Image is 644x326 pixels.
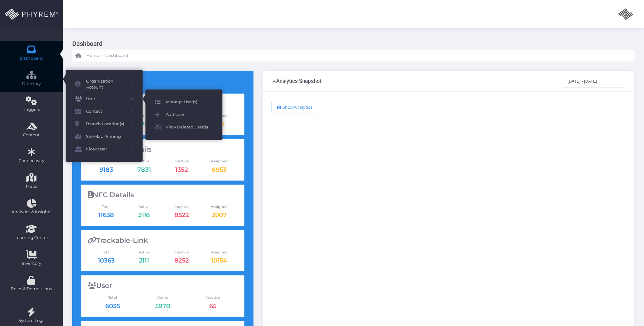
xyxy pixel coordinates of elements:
[282,105,294,110] span: Show
[86,52,99,59] span: Home
[163,204,200,209] span: Inactive
[105,302,120,310] a: 6035
[88,282,238,290] div: User
[272,101,317,113] button: ShowAnalytics
[4,260,59,267] span: Inventory
[100,166,113,173] a: 9183
[4,158,59,164] span: Connectivity
[98,257,115,264] a: 10363
[66,93,143,105] a: User
[163,159,200,164] span: Inactive
[175,166,188,173] a: 1352
[200,204,238,209] span: Assigned
[174,257,189,264] a: 8252
[163,250,200,255] span: Inactive
[4,209,59,215] span: Analytics & Insights
[145,108,222,121] a: Add User
[86,95,127,103] span: User
[212,166,227,173] a: 8953
[200,250,238,255] span: Assigned
[139,257,149,264] a: 2111
[101,52,104,59] li: -
[99,211,114,219] a: 11638
[155,302,170,310] a: 5970
[66,130,143,143] a: StorMap Pinning
[86,78,127,90] span: Organization Account
[145,96,222,108] a: Manage User(s)
[145,121,222,133] a: View Deleted User(s)
[66,118,143,130] a: Branch Location(s)
[26,183,37,190] span: Maps
[72,38,630,50] h3: Dashboard
[4,132,59,138] span: Content
[138,211,150,219] a: 3116
[4,318,59,324] span: System Logs
[4,235,59,241] span: Learning Center
[86,107,127,116] span: Contact
[137,166,151,173] a: 7831
[166,111,213,119] span: Add User
[125,204,163,209] span: Active
[166,98,213,106] span: Manage User(s)
[75,50,99,62] a: Home
[88,250,125,255] span: Total
[86,120,127,128] span: Branch Location(s)
[88,204,125,209] span: Total
[188,295,238,300] span: Inactive
[88,236,238,245] div: Trackable-Link
[88,145,238,154] div: QR-Code Details
[86,133,127,141] span: StorMap Pinning
[138,295,188,300] span: Active
[20,55,43,62] span: Dashboard
[211,257,227,264] a: 10154
[272,78,322,84] div: Analytics Snapshot
[125,250,163,255] span: Active
[66,76,143,93] a: Organization Account
[105,52,128,59] span: Dashboard
[4,286,59,292] span: Roles & Permissions
[66,143,143,155] a: Kiosk User
[210,302,217,310] a: 65
[563,75,626,87] input: Select Date Range
[200,159,238,164] span: Assigned
[212,211,227,219] a: 3907
[166,123,213,131] span: View Deleted User(s)
[174,211,189,219] a: 8522
[105,50,128,62] a: Dashboard
[125,159,163,164] span: Active
[4,81,59,87] span: Directory
[66,105,143,118] a: Contact
[4,106,59,113] span: Triggers
[88,295,138,300] span: Total
[86,145,127,153] span: Kiosk User
[88,191,238,199] div: NFC Details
